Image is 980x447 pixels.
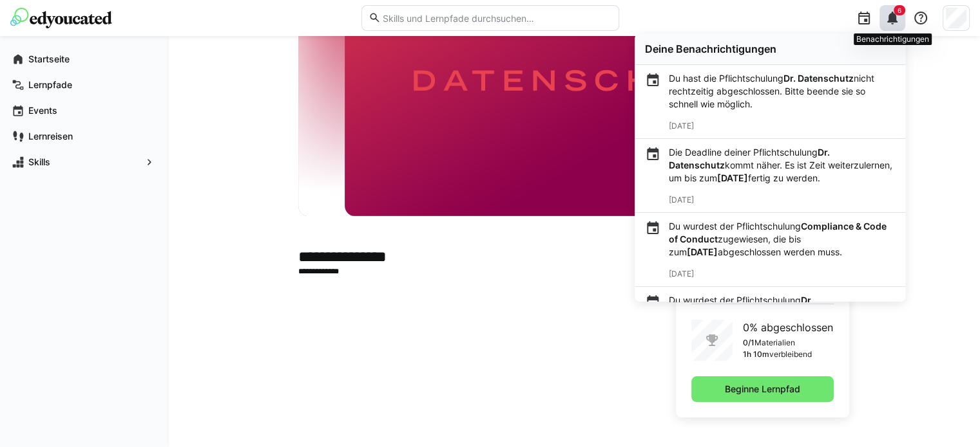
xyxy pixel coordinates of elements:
p: Die Deadline deiner Pflichtschulung kommt näher. Es ist Zeit weiterzulernen, um bis zum fertig zu... [669,146,895,185]
div: Benachrichtigungen [854,33,932,45]
p: 0% abgeschlossen [743,320,833,335]
span: [DATE] [669,195,694,205]
span: [DATE] [669,269,694,278]
b: [DATE] [687,246,718,257]
p: Materialien [754,338,795,348]
b: Dr. Datenschutz [669,295,813,318]
input: Skills und Lernpfade durchsuchen… [381,12,611,24]
div: Deine Benachrichtigungen [645,42,895,55]
p: Du wurdest der Pflichtschulung zugewiesen, die bis zum abgeschlossen werden muss. [669,220,895,259]
b: Dr. Datenschutz [669,147,830,170]
b: Compliance & Code of Conduct [669,221,887,244]
p: verbleibend [769,349,812,360]
p: 0/1 [743,338,754,348]
b: [DATE] [717,172,748,183]
p: 1h 10m [743,349,769,360]
button: Beginne Lernpfad [691,376,834,402]
p: Du wurdest der Pflichtschulung zugewiesen, die bis zum abgeschlossen werden muss. [669,294,895,333]
span: 6 [898,6,901,14]
b: Dr. Datenschutz [783,73,854,84]
span: [DATE] [669,121,694,131]
p: Du hast die Pflichtschulung nicht rechtzeitig abgeschlossen. Bitte beende sie so schnell wie mögl... [669,72,895,111]
span: Beginne Lernpfad [723,383,802,396]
